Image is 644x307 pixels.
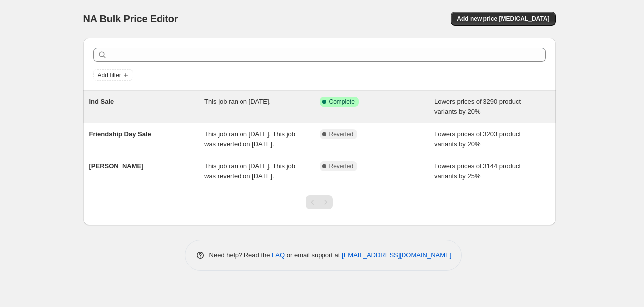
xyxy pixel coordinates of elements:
span: NA Bulk Price Editor [83,13,178,24]
span: Reverted [329,130,354,138]
span: Ind Sale [89,98,114,105]
span: This job ran on [DATE]. This job was reverted on [DATE]. [204,130,295,148]
span: Lowers prices of 3290 product variants by 20% [434,98,521,115]
span: This job ran on [DATE]. This job was reverted on [DATE]. [204,162,295,180]
span: [PERSON_NAME] [89,162,144,170]
span: Reverted [329,162,354,170]
a: [EMAIL_ADDRESS][DOMAIN_NAME] [342,251,451,259]
span: Lowers prices of 3144 product variants by 25% [434,162,521,180]
span: Add new price [MEDICAL_DATA] [457,15,549,23]
span: This job ran on [DATE]. [204,98,271,105]
span: Friendship Day Sale [89,130,151,138]
button: Add filter [93,69,133,81]
a: FAQ [272,251,285,259]
span: Need help? Read the [209,251,272,259]
button: Add new price [MEDICAL_DATA] [451,12,555,26]
span: Complete [329,98,355,106]
span: Lowers prices of 3203 product variants by 20% [434,130,521,148]
span: or email support at [285,251,342,259]
nav: Pagination [306,195,333,209]
span: Add filter [98,71,121,79]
